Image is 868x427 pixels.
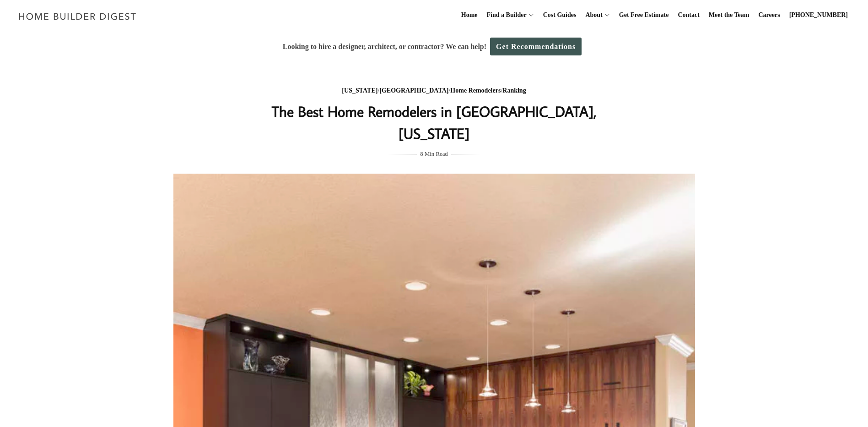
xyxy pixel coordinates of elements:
a: Home Remodelers [450,87,501,94]
a: [US_STATE] [342,87,377,94]
a: Get Free Estimate [615,0,673,30]
a: Contact [674,0,703,30]
a: Cost Guides [539,0,580,30]
a: Get Recommendations [490,38,582,55]
a: Meet the Team [705,0,753,30]
a: About [582,0,602,30]
a: Careers [755,0,784,30]
a: [PHONE_NUMBER] [786,0,852,30]
img: Home Builder Digest [15,7,140,25]
a: Find a Builder [483,0,527,30]
div: / / / [252,85,617,97]
a: [GEOGRAPHIC_DATA] [379,87,448,94]
span: 8 Min Read [420,149,447,159]
a: Ranking [502,87,526,94]
h1: The Best Home Remodelers in [GEOGRAPHIC_DATA], [US_STATE] [252,100,617,144]
a: Home [458,0,481,30]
